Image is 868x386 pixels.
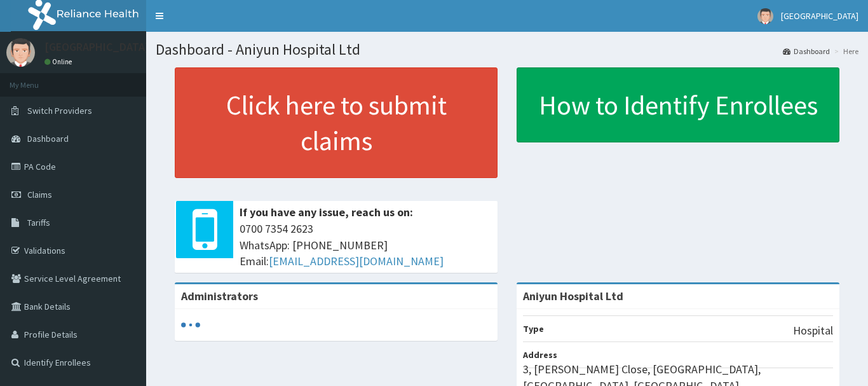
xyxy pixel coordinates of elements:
b: Address [523,349,557,361]
img: User Image [6,38,35,67]
b: Administrators [181,289,258,303]
b: If you have any issue, reach us on: [240,205,413,219]
img: User Image [757,8,773,24]
b: Type [523,323,544,334]
h1: Dashboard - Aniyun Hospital Ltd [156,41,858,58]
svg: audio-loading [181,315,200,334]
a: Dashboard [783,46,830,57]
a: Click here to submit claims [175,67,498,178]
strong: Aniyun Hospital Ltd [523,289,623,303]
span: Claims [27,189,52,200]
span: 0700 7354 2623 WhatsApp: [PHONE_NUMBER] Email: [240,221,491,270]
a: Online [44,57,75,66]
li: Here [831,46,858,57]
a: How to Identify Enrollees [517,67,839,142]
p: Hospital [793,322,833,339]
span: Dashboard [27,133,69,144]
span: [GEOGRAPHIC_DATA] [781,10,858,22]
span: Switch Providers [27,105,92,116]
p: [GEOGRAPHIC_DATA] [44,41,149,53]
span: Tariffs [27,217,50,228]
a: [EMAIL_ADDRESS][DOMAIN_NAME] [269,254,444,268]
